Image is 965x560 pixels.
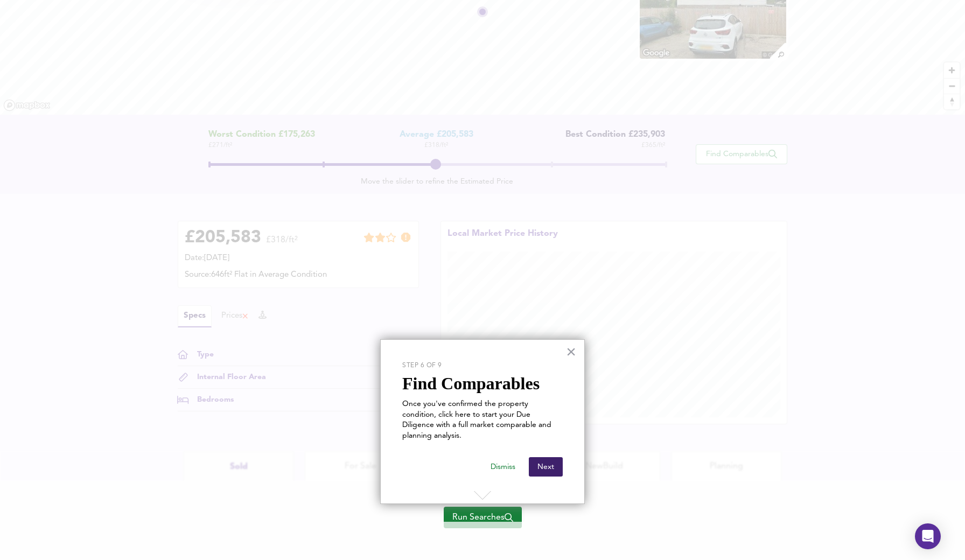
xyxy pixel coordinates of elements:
p: Once you've confirmed the property condition, click here to start your Due Diligence with a full ... [402,399,563,441]
button: Dismiss [482,457,524,477]
p: Step 6 of 9 [402,361,563,370]
button: Next [529,457,563,477]
div: Open Intercom Messenger [915,523,941,549]
span: Run Searches [452,510,513,525]
p: Find Comparables [402,373,563,394]
button: Close [566,343,576,360]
